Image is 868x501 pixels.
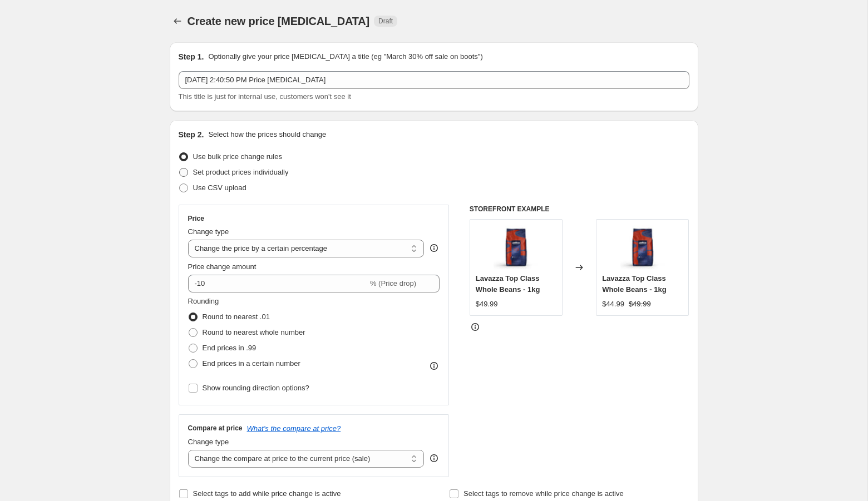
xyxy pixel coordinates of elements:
div: $49.99 [476,299,498,310]
strike: $49.99 [629,299,651,310]
span: Change type [188,227,229,236]
span: Set product prices individually [193,168,289,176]
h6: STOREFRONT EXAMPLE [470,205,689,214]
span: Lavazza Top Class Whole Beans - 1kg [602,274,667,294]
span: % (Price drop) [370,279,416,287]
span: Round to nearest .01 [203,312,270,321]
p: Optionally give your price [MEDICAL_DATA] a title (eg "March 30% off sale on boots") [208,51,482,62]
span: Price change amount [188,262,257,271]
span: Show rounding direction options? [203,384,309,392]
h3: Price [188,214,204,223]
span: Rounding [188,297,219,305]
img: lavazza-top-class-whole-beans-1kglavazza-917797_80x.jpg [620,225,665,270]
span: Create new price [MEDICAL_DATA] [188,15,370,27]
span: Lavazza Top Class Whole Beans - 1kg [476,274,540,294]
span: Use bulk price change rules [193,152,282,161]
span: End prices in a certain number [203,359,300,368]
span: This title is just for internal use, customers won't see it [179,92,351,101]
span: Use CSV upload [193,183,246,192]
span: Change type [188,438,229,446]
div: help [428,242,440,254]
p: Select how the prices should change [208,129,326,140]
button: Price change jobs [170,13,185,29]
h2: Step 1. [179,51,204,62]
button: What's the compare at price? [247,424,341,433]
img: lavazza-top-class-whole-beans-1kglavazza-917797_80x.jpg [494,225,538,270]
input: 30% off holiday sale [179,71,689,89]
span: Draft [378,17,393,26]
div: $44.99 [602,299,624,310]
span: Round to nearest whole number [203,328,305,336]
span: Select tags to remove while price change is active [463,489,624,498]
h3: Compare at price [188,424,243,433]
h2: Step 2. [179,129,204,140]
span: End prices in .99 [203,344,257,352]
div: help [428,453,440,464]
input: -15 [188,275,368,292]
span: Select tags to add while price change is active [193,489,341,498]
